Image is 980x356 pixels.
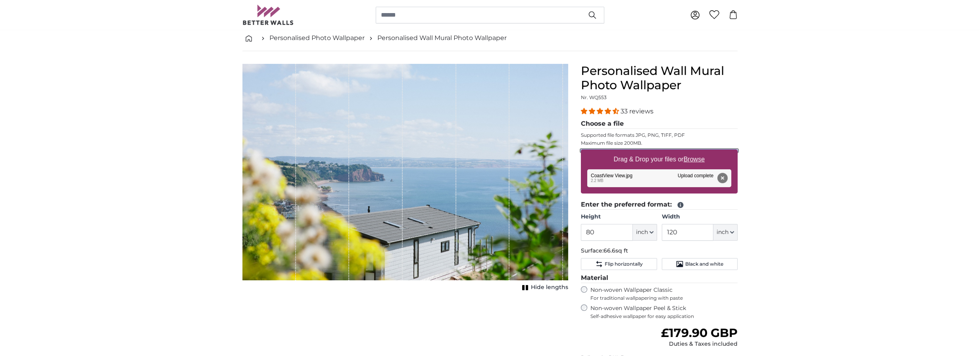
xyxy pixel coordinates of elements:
legend: Enter the preferred format: [581,200,738,210]
div: 1 of 1 [242,64,568,293]
span: inch [636,228,648,236]
span: 33 reviews [621,107,653,115]
p: Maximum file size 200MB. [581,140,738,146]
button: inch [713,224,738,241]
p: Supported file formats JPG, PNG, TIFF, PDF [581,132,738,138]
span: £179.90 GBP [661,325,738,340]
p: Surface: [581,247,738,255]
button: Hide lengths [520,282,568,293]
label: Non-woven Wallpaper Classic [590,286,738,301]
button: inch [633,224,657,241]
span: Flip horizontally [605,261,643,267]
span: Hide lengths [531,283,568,291]
label: Width [662,213,738,221]
button: Flip horizontally [581,258,657,270]
h1: Personalised Wall Mural Photo Wallpaper [581,64,738,92]
img: Betterwalls [242,5,294,25]
label: Non-woven Wallpaper Peel & Stick [590,304,738,320]
legend: Choose a file [581,119,738,129]
u: Browse [684,156,705,163]
span: 66.6sq ft [603,247,628,254]
div: Duties & Taxes included [661,340,738,348]
a: Personalised Wall Mural Photo Wallpaper [377,33,507,43]
span: Self-adhesive wallpaper for easy application [590,313,738,320]
span: 4.33 stars [581,107,621,115]
button: Black and white [662,258,738,270]
span: Black and white [685,261,723,267]
label: Drag & Drop your files or [611,151,708,167]
span: Nr. WQ553 [581,94,607,100]
span: For traditional wallpapering with paste [590,295,738,301]
nav: breadcrumbs [242,25,738,51]
span: inch [717,228,728,236]
a: Personalised Photo Wallpaper [269,33,365,43]
label: Height [581,213,657,221]
legend: Material [581,273,738,283]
